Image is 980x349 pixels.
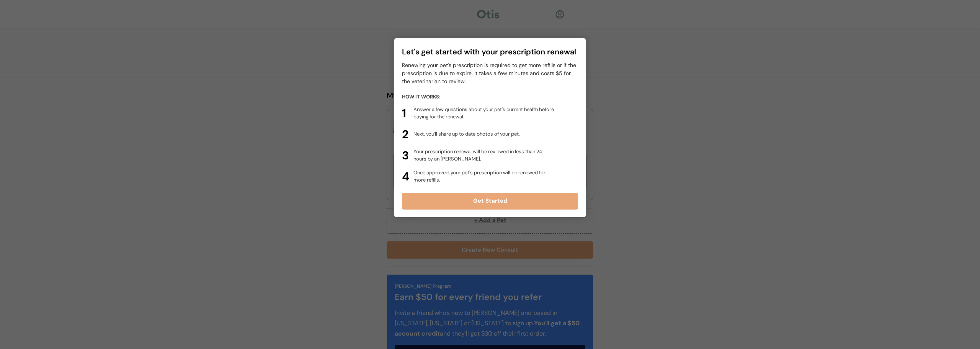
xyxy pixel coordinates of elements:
[413,106,554,121] div: Answer a few questions about your pet's current health before paying for the renewal.
[413,169,554,184] div: Once approved, your pet's prescription will be renewed for more refills.
[402,168,410,185] div: 4
[402,193,578,210] button: Get Started
[413,130,520,138] div: Next, you'll share up to date photos of your pet.
[402,105,410,122] div: 1
[402,147,410,164] div: 3
[413,148,554,163] div: Your prescription renewal will be reviewed in less than 24 hours by an [PERSON_NAME].
[402,126,410,143] div: 2
[402,46,578,57] div: Let's get started with your prescription renewal
[402,61,578,85] div: Renewing your pet's prescription is required to get more refills or if the prescription is due to...
[402,93,440,101] div: HOW IT WORKS:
